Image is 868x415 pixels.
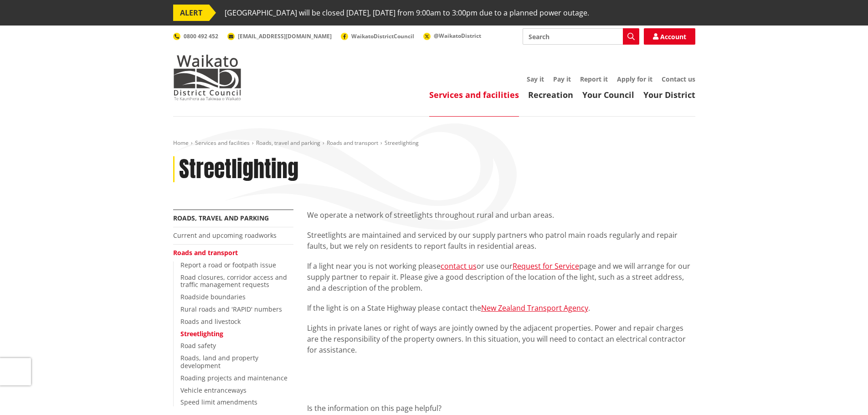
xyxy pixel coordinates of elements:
[173,248,238,257] a: Roads and transport
[227,32,332,40] a: [EMAIL_ADDRESS][DOMAIN_NAME]
[580,75,608,83] a: Report it
[180,354,258,370] a: Roads, land and property development
[553,75,571,83] a: Pay it
[441,261,477,271] a: contact us
[173,231,277,240] a: Current and upcoming roadworks
[173,214,269,222] a: Roads, travel and parking
[180,341,216,350] a: Road safety
[173,32,218,40] a: 0800 492 452
[429,89,519,100] a: Services and facilities
[307,302,695,313] p: If the light is on a State Highway please contact the .
[307,323,695,355] p: Lights in private lanes or right of ways are jointly owned by the adjacent properties. Power and ...
[423,32,481,40] a: @WaikatoDistrict
[643,89,695,100] a: Your District
[184,32,218,40] span: 0800 492 452
[513,261,579,271] a: Request for Service
[341,32,414,40] a: WaikatoDistrictCouncil
[327,139,378,147] a: Roads and transport
[179,156,298,183] h1: Streetlighting
[527,75,544,83] a: Say it
[528,89,573,100] a: Recreation
[256,139,320,147] a: Roads, travel and parking
[225,5,589,21] span: [GEOGRAPHIC_DATA] will be closed [DATE], [DATE] from 9:00am to 3:00pm due to a planned power outage.
[617,75,652,83] a: Apply for it
[238,32,332,40] span: [EMAIL_ADDRESS][DOMAIN_NAME]
[173,55,241,100] img: Waikato District Council - Te Kaunihera aa Takiwaa o Waikato
[307,261,695,293] p: If a light near you is not working please or use our page and we will arrange for our supply part...
[662,75,695,83] a: Contact us
[180,374,288,382] a: Roading projects and maintenance
[180,261,276,269] a: Report a road or footpath issue
[481,303,588,313] a: New Zealand Transport Agency
[180,386,247,395] a: Vehicle entranceways
[582,89,634,100] a: Your Council
[173,5,209,21] span: ALERT
[173,139,695,147] nav: breadcrumb
[307,210,695,220] p: We operate a network of streetlights throughout rural and urban areas.
[523,28,639,45] input: Search input
[180,305,282,313] a: Rural roads and 'RAPID' numbers
[351,32,414,40] span: WaikatoDistrictCouncil
[307,403,695,414] p: Is the information on this page helpful?
[195,139,250,147] a: Services and facilities
[173,139,189,147] a: Home
[180,398,257,406] a: Speed limit amendments
[180,329,223,338] a: Streetlighting
[180,273,287,289] a: Road closures, corridor access and traffic management requests
[644,28,695,45] a: Account
[385,139,419,147] span: Streetlighting
[307,230,695,251] p: Streetlights are maintained and serviced by our supply partners who patrol main roads regularly a...
[434,32,481,40] span: @WaikatoDistrict
[180,317,241,326] a: Roads and livestock
[180,292,246,301] a: Roadside boundaries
